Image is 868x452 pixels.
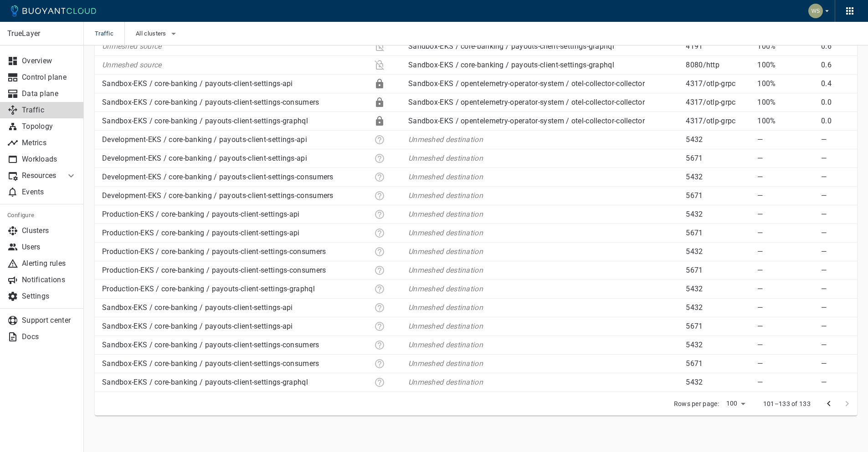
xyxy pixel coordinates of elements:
a: Sandbox-EKS / opentelemetry-operator-system / otel-collector-collector [408,117,645,125]
p: — [757,284,814,294]
div: Unknown [374,190,385,201]
p: 100% [757,42,814,51]
span: Traffic [95,22,124,46]
p: 4191 [686,42,750,51]
a: Sandbox-EKS / core-banking / payouts-client-settings-graphql [102,378,308,386]
p: 0.0 [821,98,850,107]
p: Metrics [22,138,77,147]
p: 0.6 [821,42,850,51]
div: Unknown [374,228,385,239]
p: — [821,173,850,182]
p: Workloads [22,155,77,164]
p: Unmeshed destination [408,303,678,312]
p: — [757,210,814,219]
p: Unmeshed destination [408,359,678,368]
p: — [821,284,850,294]
p: — [757,229,814,238]
p: — [757,173,814,182]
a: Sandbox-EKS / core-banking / payouts-client-settings-graphql [408,61,614,69]
div: Unknown [374,246,385,257]
div: 100 [723,397,749,410]
p: Support center [22,316,77,325]
a: Production-EKS / core-banking / payouts-client-settings-consumers [102,266,326,274]
p: Rows per page: [674,399,719,408]
a: Production-EKS / core-banking / payouts-client-settings-graphql [102,284,315,293]
p: — [757,247,814,256]
p: 100% [757,98,814,107]
p: Unmeshed destination [408,154,678,163]
div: Unknown [374,340,385,350]
p: Unmeshed destination [408,173,678,182]
div: Unknown [374,302,385,313]
p: — [821,135,850,144]
div: Unknown [374,172,385,183]
a: Development-EKS / core-banking / payouts-client-settings-api [102,154,307,163]
a: Production-EKS / core-banking / payouts-client-settings-consumers [102,247,326,256]
a: Development-EKS / core-banking / payouts-client-settings-consumers [102,173,334,181]
p: — [821,322,850,331]
p: 100% [757,61,814,70]
p: — [821,266,850,275]
a: Sandbox-EKS / core-banking / payouts-client-settings-graphql [408,42,614,51]
p: — [757,322,814,331]
a: Sandbox-EKS / core-banking / payouts-client-settings-consumers [102,98,319,107]
p: Clusters [22,226,77,235]
p: Resources [22,171,58,180]
p: — [757,303,814,312]
a: Sandbox-EKS / core-banking / payouts-client-settings-consumers [102,340,319,349]
p: 0.0 [821,117,850,126]
p: 5432 [686,173,750,182]
p: 0.4 [821,79,850,88]
div: Unknown [374,358,385,369]
p: 5432 [686,378,750,387]
p: Alerting rules [22,259,77,268]
div: Unknown [374,134,385,145]
p: — [757,154,814,163]
p: 5432 [686,247,750,256]
p: — [757,191,814,200]
p: Settings [22,292,77,301]
span: All clusters [136,30,168,37]
p: 5432 [686,284,750,294]
div: Unknown [374,377,385,388]
p: 5671 [686,322,750,331]
img: Weichung Shaw [808,4,823,18]
div: Plaintext [374,41,385,52]
p: Control plane [22,73,77,82]
p: 4317 / otlp-grpc [686,117,750,126]
div: Unknown [374,153,385,164]
h5: Configure [7,212,77,219]
button: previous page [820,395,838,413]
a: Sandbox-EKS / core-banking / payouts-client-settings-api [102,322,293,330]
p: 5671 [686,266,750,275]
p: 5432 [686,135,750,144]
p: Topology [22,122,77,131]
p: — [821,229,850,238]
p: 5432 [686,210,750,219]
p: Unmeshed destination [408,210,678,219]
a: Development-EKS / core-banking / payouts-client-settings-api [102,135,307,144]
a: Sandbox-EKS / opentelemetry-operator-system / otel-collector-collector [408,79,645,88]
a: Production-EKS / core-banking / payouts-client-settings-api [102,210,300,218]
p: — [757,266,814,275]
p: Unmeshed destination [408,340,678,350]
p: — [757,359,814,368]
p: 5432 [686,340,750,350]
p: 100% [757,79,814,88]
p: — [821,378,850,387]
p: — [821,247,850,256]
p: 5671 [686,154,750,163]
a: Development-EKS / core-banking / payouts-client-settings-consumers [102,191,334,200]
p: 4317 / otlp-grpc [686,79,750,88]
p: Traffic [22,106,77,115]
p: Overview [22,56,77,66]
button: All clusters [136,27,179,41]
p: Unmeshed destination [408,322,678,331]
p: — [821,210,850,219]
p: 5671 [686,191,750,200]
p: — [821,359,850,368]
p: — [821,303,850,312]
p: Unmeshed source [102,42,367,51]
p: Users [22,243,77,252]
p: TrueLayer [7,29,76,38]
